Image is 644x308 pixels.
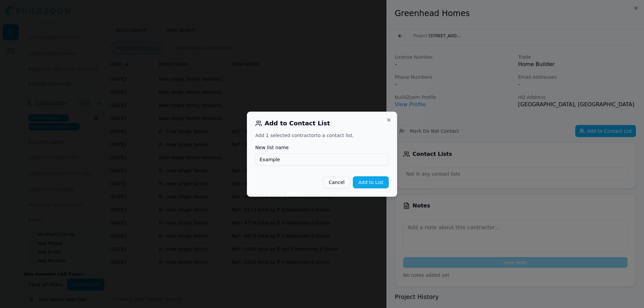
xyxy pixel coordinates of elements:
[255,120,389,127] h2: Add to Contact List
[323,176,350,188] button: Cancel
[255,132,389,139] div: Add 1 selected contractor to a contact list.
[353,176,389,188] button: Add to List
[255,144,289,151] label: New list name
[255,153,389,166] input: Enter list name...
